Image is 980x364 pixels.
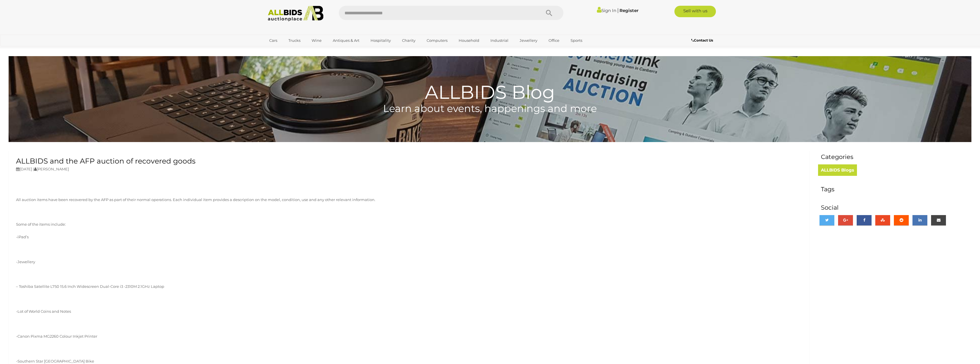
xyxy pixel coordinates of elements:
p: -Jewellery [16,259,802,265]
a: Antiques & Art [329,36,363,45]
p: [DATE] | [PERSON_NAME] [16,166,802,172]
p: -Canon Pixma MG2260 Colour Inkjet Printer [16,333,802,340]
a: Hospitality [367,36,395,45]
a: Jewellery [516,36,541,45]
p: Some of the items include: [16,221,802,228]
h3: Tags [821,186,969,192]
p: -iPad’s [16,234,802,240]
h3: Categories [821,154,969,160]
p: All auction items have been recovered by the AFP as part of their normal operations. Each individ... [16,196,802,203]
b: Contact Us [691,38,713,42]
p: – Toshiba Satellite L750 15.6 Inch Widescreen Dual-Core i3 -2310M 2.1GHz Laptop [16,283,802,290]
a: Cars [266,36,281,45]
h4: Learn about events, happenings and more [9,103,971,114]
h1: ALLBIDS Blog [9,56,971,103]
a: Household [455,36,483,45]
h3: Social [821,204,969,211]
a: Wine [308,36,325,45]
p: -Lot of World Coins and Notes [16,308,802,315]
a: Register [619,8,638,13]
a: Sign In [597,8,616,13]
a: Sports [567,36,586,45]
a: Office [545,36,563,45]
a: [GEOGRAPHIC_DATA] [266,45,314,55]
a: Sell with us [674,6,716,17]
a: Industrial [487,36,512,45]
a: Trucks [285,36,304,45]
h2: ALLBIDS and the AFP auction of recovered goods [16,157,802,165]
span: | [617,7,619,13]
a: Contact Us [691,37,714,44]
a: Charity [398,36,419,45]
button: Search [535,6,563,20]
a: Computers [423,36,451,45]
a: ALLBIDS Blogs [818,164,857,176]
img: Allbids.com.au [265,6,327,21]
